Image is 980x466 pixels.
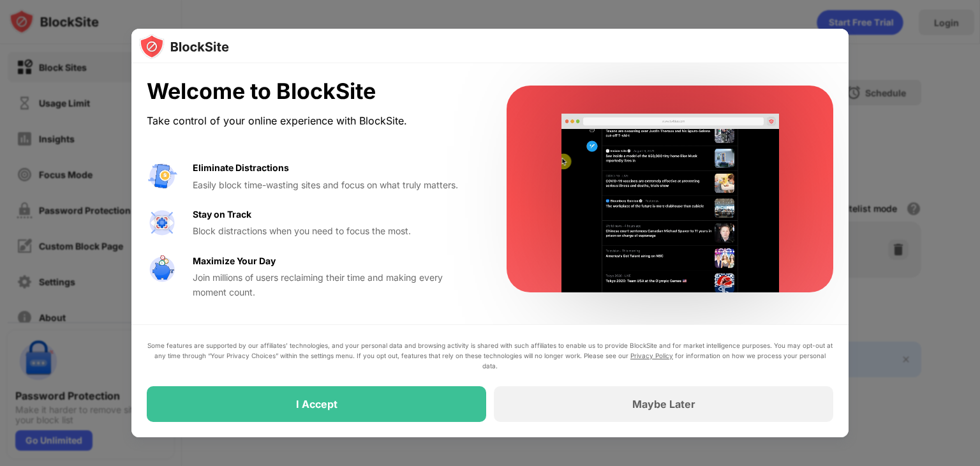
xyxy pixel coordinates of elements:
[193,207,251,222] div: Stay on Track
[193,271,476,299] div: Join millions of users reclaiming their time and making every moment count.
[147,254,177,285] img: value-safe-time.svg
[193,178,476,192] div: Easily block time-wasting sites and focus on what truly matters.
[193,254,276,268] div: Maximize Your Day
[296,398,338,410] div: I Accept
[632,398,695,410] div: Maybe Later
[630,352,673,359] a: Privacy Policy
[139,34,229,59] img: logo-blocksite.svg
[147,79,476,105] div: Welcome to BlockSite
[193,224,476,238] div: Block distractions when you need to focus the most.
[147,161,177,192] img: value-avoid-distractions.svg
[147,112,476,130] div: Take control of your online experience with BlockSite.
[147,340,833,371] div: Some features are supported by our affiliates’ technologies, and your personal data and browsing ...
[193,161,289,175] div: Eliminate Distractions
[147,207,177,238] img: value-focus.svg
